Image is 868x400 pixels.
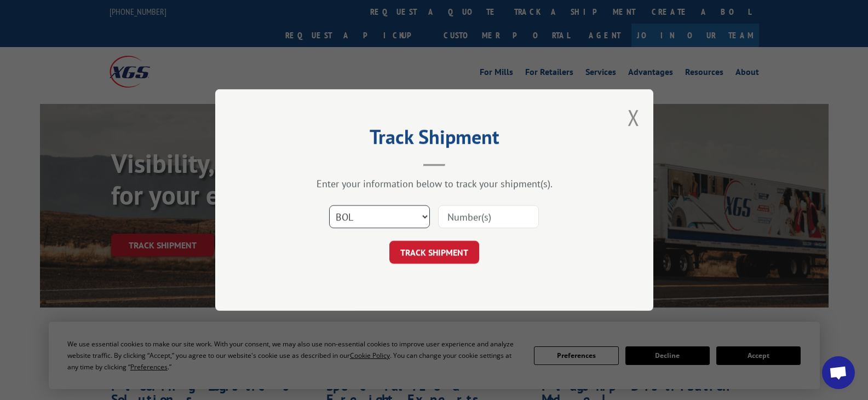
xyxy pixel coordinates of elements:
h2: Track Shipment [270,129,599,150]
div: Open chat [822,356,855,389]
button: TRACK SHIPMENT [389,241,479,264]
button: Close modal [628,103,640,132]
input: Number(s) [438,205,539,228]
div: Enter your information below to track your shipment(s). [270,177,599,190]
